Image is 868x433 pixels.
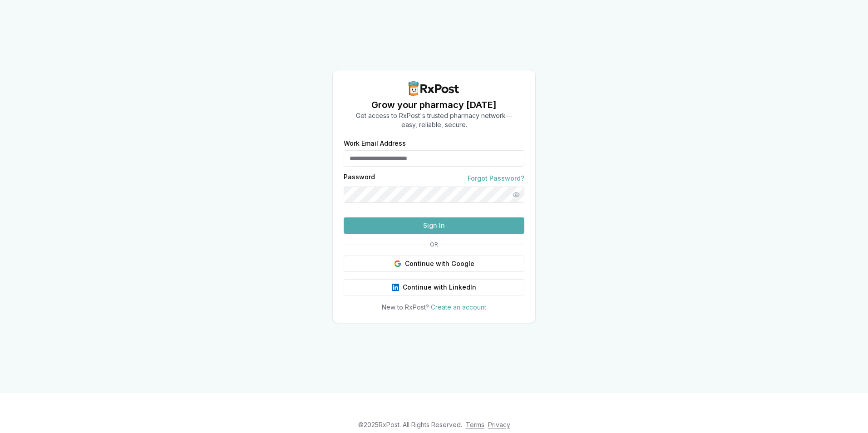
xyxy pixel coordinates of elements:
span: New to RxPost? [382,303,429,311]
a: Terms [466,421,484,428]
img: LinkedIn [392,284,399,291]
button: Continue with LinkedIn [344,279,524,295]
button: Show password [508,187,524,203]
h1: Grow your pharmacy [DATE] [356,98,512,111]
span: OR [426,241,442,248]
label: Password [344,174,375,183]
label: Work Email Address [344,140,524,147]
a: Create an account [431,303,486,311]
img: RxPost Logo [405,81,463,96]
img: Google [394,260,401,267]
button: Continue with Google [344,256,524,272]
p: Get access to RxPost's trusted pharmacy network— easy, reliable, secure. [356,111,512,129]
button: Sign In [344,217,524,234]
a: Privacy [488,421,510,428]
a: Forgot Password? [468,174,524,183]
